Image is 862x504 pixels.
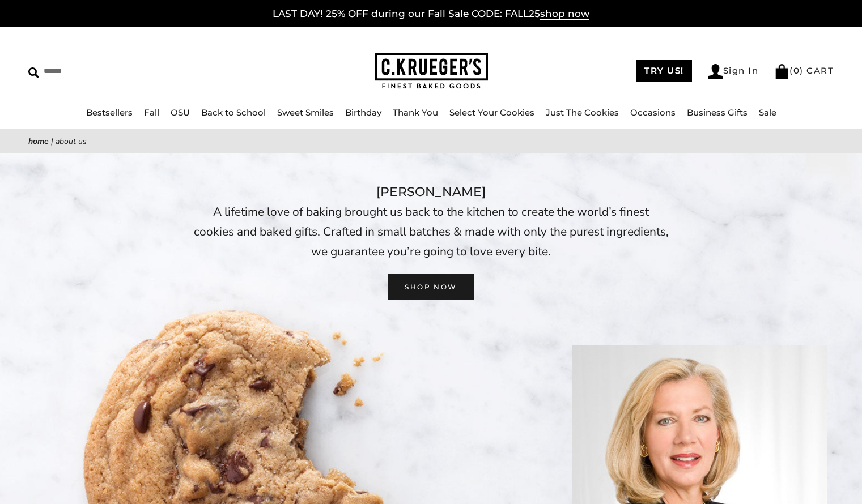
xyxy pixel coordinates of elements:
nav: breadcrumbs [28,135,834,148]
a: Sale [759,107,776,118]
a: Back to School [201,107,266,118]
a: Business Gifts [687,107,748,118]
a: Just The Cookies [546,107,619,118]
a: Occasions [630,107,676,118]
a: Fall [144,107,159,118]
p: A lifetime love of baking brought us back to the kitchen to create the world’s finest cookies and... [193,202,669,261]
span: shop now [540,8,589,20]
a: Birthday [345,107,381,118]
a: Thank You [393,107,438,118]
a: OSU [171,107,190,118]
img: C.KRUEGER'S [375,53,488,89]
img: Account [708,64,723,79]
a: (0) CART [774,65,834,76]
span: About Us [56,136,87,147]
img: Bag [774,64,789,79]
span: | [51,136,53,147]
a: LAST DAY! 25% OFF during our Fall Sale CODE: FALL25shop now [273,8,589,20]
a: TRY US! [636,60,692,82]
img: Search [28,67,39,78]
a: Sign In [708,64,759,79]
a: Select Your Cookies [449,107,534,118]
a: Bestsellers [86,107,133,118]
a: Home [28,136,49,147]
span: 0 [793,65,800,76]
input: Search [28,62,219,80]
a: Sweet Smiles [277,107,334,118]
a: SHOP NOW [388,274,473,300]
iframe: Sign Up via Text for Offers [9,461,117,495]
